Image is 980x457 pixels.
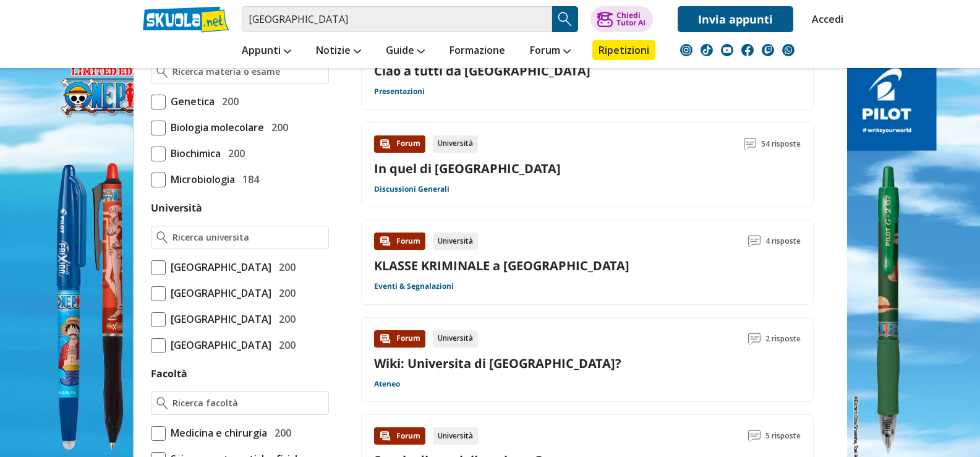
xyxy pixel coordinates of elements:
[701,44,713,56] img: tiktok
[166,285,271,301] span: [GEOGRAPHIC_DATA]
[379,333,391,345] img: Forum contenuto
[765,330,801,348] span: 2 risposte
[527,40,574,62] a: Forum
[379,430,391,442] img: Forum contenuto
[274,337,296,353] span: 200
[166,311,271,327] span: [GEOGRAPHIC_DATA]
[274,311,296,327] span: 200
[721,44,733,56] img: youtube
[680,44,692,56] img: instagram
[765,233,801,250] span: 4 risposte
[374,330,425,348] div: Forum
[590,6,653,32] button: ChiediTutor AI
[433,135,478,153] div: Università
[433,330,478,348] div: Università
[782,44,795,56] img: WhatsApp
[166,145,221,161] span: Biochimica
[266,119,288,135] span: 200
[374,87,425,96] a: Presentazioni
[762,44,774,56] img: twitch
[156,66,168,78] img: Ricerca materia o esame
[678,6,793,32] a: Invia appunti
[374,62,590,79] a: Ciao a tutti da [GEOGRAPHIC_DATA]
[748,430,761,442] img: Commenti lettura
[556,10,574,28] img: Cerca appunti, riassunti o versioni
[374,281,454,291] a: Eventi & Segnalazioni
[166,171,235,187] span: Microbiologia
[374,184,450,194] a: Discussioni Generali
[374,257,629,274] a: KLASSE KRIMINALE a [GEOGRAPHIC_DATA]
[217,93,239,109] span: 200
[741,44,754,56] img: facebook
[552,6,578,32] button: Search Button
[166,337,271,353] span: [GEOGRAPHIC_DATA]
[433,233,478,250] div: Università
[166,119,264,135] span: Biologia molecolare
[274,259,296,275] span: 200
[744,138,756,150] img: Commenti lettura
[274,285,296,301] span: 200
[313,40,364,62] a: Notizie
[379,138,391,150] img: Forum contenuto
[812,6,838,32] a: Accedi
[374,135,425,153] div: Forum
[151,367,187,380] label: Facoltà
[374,355,621,372] a: Wiki: Universita di [GEOGRAPHIC_DATA]?
[748,333,761,345] img: Commenti lettura
[433,427,478,445] div: Università
[374,427,425,445] div: Forum
[592,40,655,60] a: Ripetizioni
[446,40,508,62] a: Formazione
[761,135,801,153] span: 54 risposte
[270,425,291,441] span: 200
[166,425,267,441] span: Medicina e chirurgia
[237,171,259,187] span: 184
[374,233,425,250] div: Forum
[173,397,323,409] input: Ricerca facoltà
[173,66,323,78] input: Ricerca materia o esame
[151,201,202,215] label: Università
[173,231,323,244] input: Ricerca universita
[156,231,168,244] img: Ricerca universita
[383,40,428,62] a: Guide
[379,235,391,247] img: Forum contenuto
[223,145,245,161] span: 200
[166,259,271,275] span: [GEOGRAPHIC_DATA]
[748,235,761,247] img: Commenti lettura
[374,160,561,177] a: In quel di [GEOGRAPHIC_DATA]
[242,6,552,32] input: Cerca appunti, riassunti o versioni
[765,427,801,445] span: 5 risposte
[374,379,400,389] a: Ateneo
[166,93,215,109] span: Genetica
[156,397,168,409] img: Ricerca facoltà
[239,40,294,62] a: Appunti
[616,12,646,27] div: Chiedi Tutor AI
